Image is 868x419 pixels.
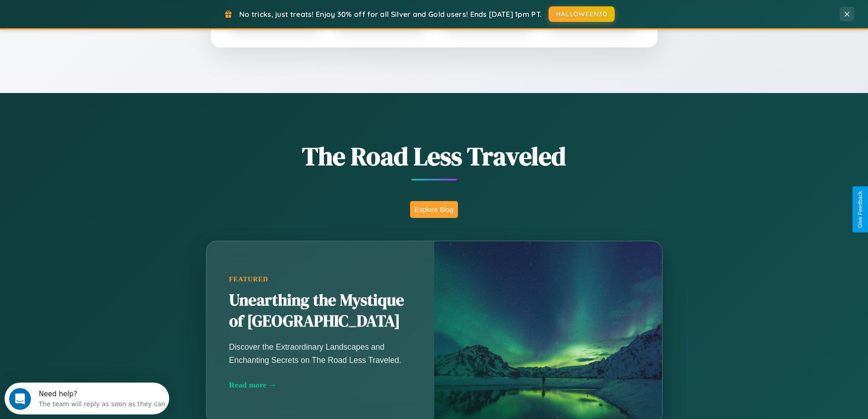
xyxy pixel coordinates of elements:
div: The team will reply as soon as they can [34,15,161,25]
h2: Unearthing the Mystique of [GEOGRAPHIC_DATA] [229,290,411,332]
button: Explore Blog [410,201,458,218]
div: Open Intercom Messenger [4,4,169,29]
h1: The Road Less Traveled [161,139,708,174]
div: Featured [229,275,411,283]
iframe: Intercom live chat discovery launcher [5,383,169,414]
div: Read more → [229,380,411,390]
iframe: Intercom live chat [9,388,31,410]
p: Discover the Extraordinary Landscapes and Enchanting Secrets on The Road Less Traveled. [229,341,411,366]
button: HALLOWEEN30 [549,6,615,22]
span: No tricks, just treats! Enjoy 30% off for all Silver and Gold users! Ends [DATE] 1pm PT. [239,10,542,19]
div: Give Feedback [857,191,863,228]
div: Need help? [34,8,161,15]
